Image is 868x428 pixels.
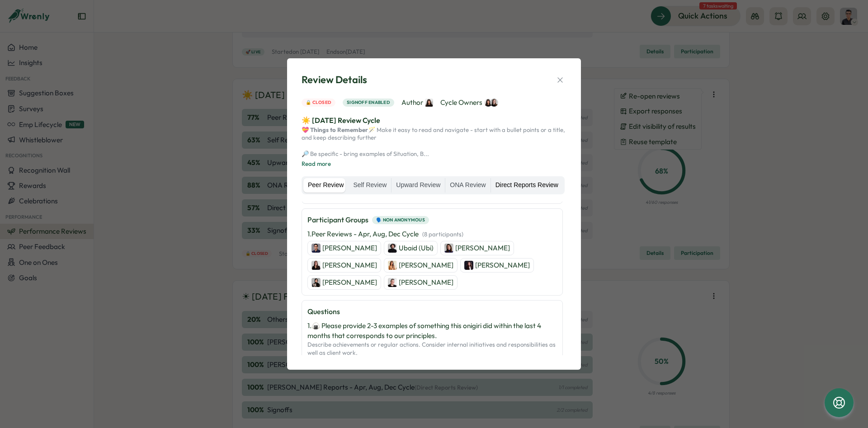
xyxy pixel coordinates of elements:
img: Furqan Tariq [311,244,321,253]
img: Almudena Bernardos [388,278,397,287]
img: Kelly Rosa [484,99,492,107]
p: [PERSON_NAME] [475,260,530,270]
p: [PERSON_NAME] [455,243,510,253]
span: Cycle Owners [440,98,498,108]
p: [PERSON_NAME] [322,243,377,253]
p: [PERSON_NAME] [399,260,453,270]
img: Ubaid (Ubi) [388,244,397,253]
img: Mariana Silva [388,261,397,270]
label: Peer Review [303,178,348,193]
p: [PERSON_NAME] [399,277,453,287]
a: Mariana Silva[PERSON_NAME] [384,258,458,273]
img: Kelly Rosa [425,99,433,107]
label: Self Review [349,178,391,193]
p: Ubaid (Ubi) [399,243,434,253]
p: 🪄 Make it easy to read and navigate - start with a bullet points or a title, and keep describing ... [302,126,566,158]
a: Ubaid (Ubi)Ubaid (Ubi) [384,241,438,255]
span: Signoff enabled [347,99,390,106]
span: 🗣️ Non Anonymous [376,216,425,224]
img: Adriana Fosca [311,261,321,270]
p: Participant Groups [307,214,368,226]
a: Viktoria Korzhova[PERSON_NAME] [440,241,514,255]
span: Review Details [302,73,367,87]
a: Stella Maliatsos[PERSON_NAME] [460,258,534,273]
img: Viktoria Korzhova [444,244,453,253]
label: Direct Reports Review [491,178,563,193]
strong: 💝 Things to Remember [302,126,368,133]
label: Upward Review [392,178,445,193]
span: ( 8 participants ) [422,230,463,238]
img: Stella Maliatsos [464,261,473,270]
label: ONA Review [445,178,490,193]
span: 🔒 Closed [306,99,331,106]
img: Sana Naqvi [311,278,321,287]
a: Sana Naqvi[PERSON_NAME] [307,275,381,290]
p: [PERSON_NAME] [322,277,377,287]
a: Almudena Bernardos[PERSON_NAME] [384,275,458,290]
p: [PERSON_NAME] [322,260,377,270]
span: Author [401,98,433,108]
a: Adriana Fosca[PERSON_NAME] [307,258,381,273]
button: Read more [302,160,331,168]
p: 1 . Peer Reviews - Apr, Aug, Dec Cycle [307,229,463,239]
p: Describe achievements or regular actions. Consider internal initiatives and responsibilities as w... [307,341,557,357]
a: Furqan Tariq[PERSON_NAME] [307,241,381,255]
p: ☀️ [DATE] Review Cycle [302,115,566,126]
img: Elena Ladushyna [490,99,498,107]
p: Questions [307,306,557,317]
p: 1 . 🍙 Please provide 2-3 examples of something this onigiri did within the last 4 months that cor... [307,321,557,341]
